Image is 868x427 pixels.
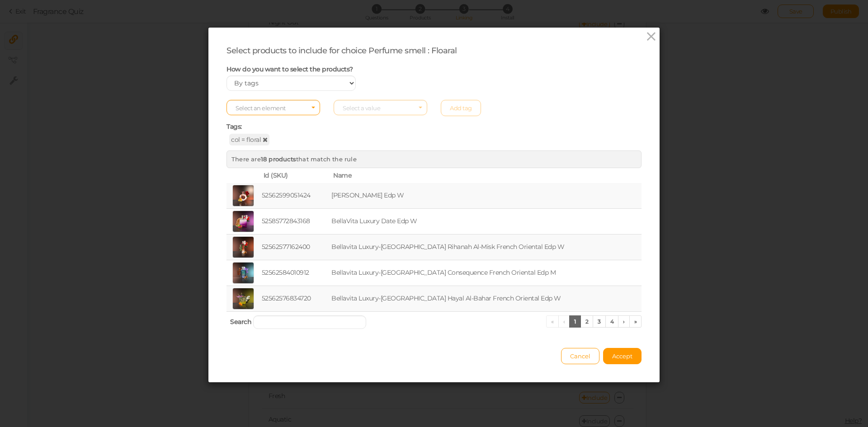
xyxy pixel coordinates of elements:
[260,209,330,235] td: 52585772843168
[260,260,330,286] td: 52562584010912
[226,100,320,115] span: Select box activate
[226,46,642,56] div: Select products to include for choice Perfume smell : Floaral
[330,235,642,260] td: Bellavita Luxury-[GEOGRAPHIC_DATA] Rihanah Al-Misk French Oriental Edp W
[605,315,619,328] a: 4
[580,315,594,328] a: 2
[570,352,590,360] span: Cancel
[593,315,606,328] a: 3
[226,122,242,131] span: Tags:
[629,315,642,328] a: »
[330,260,642,286] td: Bellavita Luxury-[GEOGRAPHIC_DATA] Consequence French Oriental Edp M
[603,348,642,364] button: Accept
[261,155,296,163] b: 18 products
[260,183,330,209] td: 52562599051424
[296,155,357,163] span: that match the rule
[260,286,330,312] td: 52562576834720
[612,352,632,360] span: Accept
[569,315,581,328] a: 1
[330,286,642,312] td: Bellavita Luxury-[GEOGRAPHIC_DATA] Hayal Al-Bahar French Oriental Edp W
[333,171,352,179] span: Name
[618,315,630,328] a: ›
[231,155,261,163] span: There are
[561,348,599,364] button: Cancel
[330,183,642,209] td: [PERSON_NAME] Edp W
[236,104,286,112] span: Select an element
[226,65,353,73] span: How do you want to select the products?
[330,209,642,235] td: BellaVita Luxury Date Edp W
[260,235,330,260] td: 52562577162400
[264,171,288,179] span: Id (SKU)
[230,318,251,326] span: Search
[229,134,269,145] span: col = floral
